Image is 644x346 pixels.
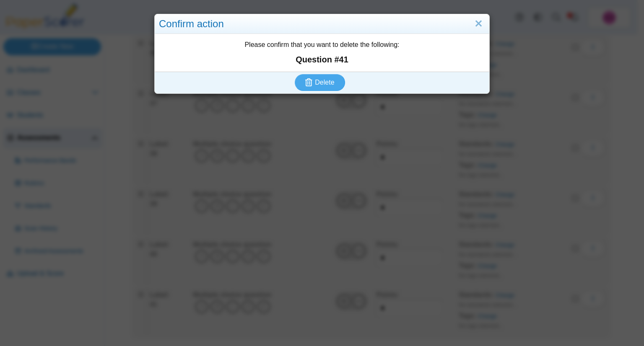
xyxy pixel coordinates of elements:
strong: Question #41 [159,54,485,65]
button: Delete [295,74,345,91]
div: Confirm action [155,14,489,34]
a: Close [472,17,485,31]
div: Please confirm that you want to delete the following: [155,34,489,72]
span: Delete [315,79,334,86]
